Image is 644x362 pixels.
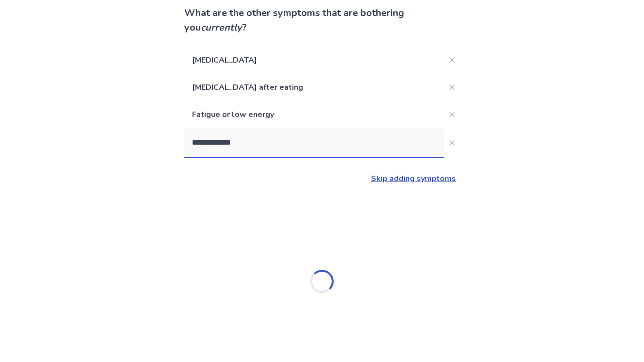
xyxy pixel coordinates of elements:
[371,173,456,184] a: Skip adding symptoms
[444,80,460,95] button: Close
[184,101,444,128] p: Fatigue or low energy
[444,52,460,68] button: Close
[184,6,460,35] p: What are the other symptoms that are bothering you ?
[444,135,460,150] button: Close
[201,21,242,34] i: currently
[184,47,444,74] p: [MEDICAL_DATA]
[444,107,460,122] button: Close
[184,74,444,101] p: [MEDICAL_DATA] after eating
[184,128,444,157] input: Close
